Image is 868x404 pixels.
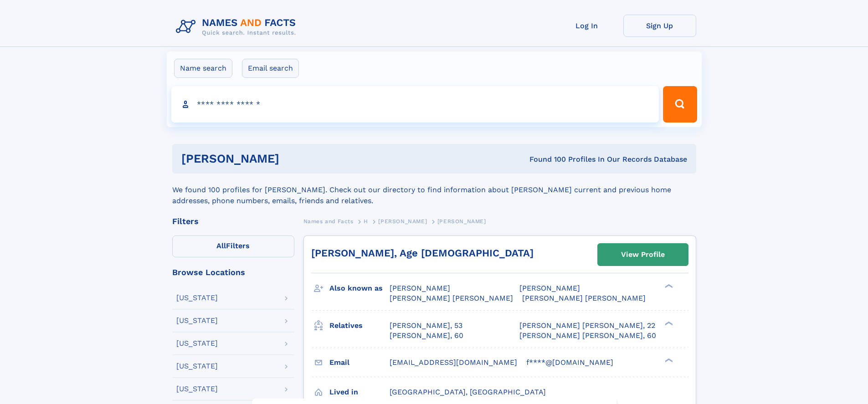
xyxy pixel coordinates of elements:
[663,357,673,363] div: ❯
[176,317,218,324] div: [US_STATE]
[364,218,368,225] span: H
[519,331,656,341] a: [PERSON_NAME] [PERSON_NAME], 60
[522,294,646,302] span: [PERSON_NAME] [PERSON_NAME]
[172,268,294,276] div: Browse Locations
[390,331,463,341] a: [PERSON_NAME], 60
[171,86,659,123] input: search input
[390,388,546,396] span: [GEOGRAPHIC_DATA], [GEOGRAPHIC_DATA]
[378,218,427,225] span: [PERSON_NAME]
[390,321,462,331] a: [PERSON_NAME], 53
[390,284,450,292] span: [PERSON_NAME]
[172,15,303,39] img: Logo Names and Facts
[621,244,665,265] div: View Profile
[303,215,354,227] a: Names and Facts
[176,294,218,302] div: [US_STATE]
[663,320,673,326] div: ❯
[311,247,534,259] a: [PERSON_NAME], Age [DEMOGRAPHIC_DATA]
[172,174,696,206] div: We found 100 profiles for [PERSON_NAME]. Check out our directory to find information about [PERSO...
[181,153,405,164] h1: [PERSON_NAME]
[329,281,390,296] h3: Also known as
[172,235,294,257] label: Filters
[598,244,688,266] a: View Profile
[390,358,517,367] span: [EMAIL_ADDRESS][DOMAIN_NAME]
[242,59,299,78] label: Email search
[378,215,427,227] a: [PERSON_NAME]
[216,241,226,250] span: All
[176,340,218,347] div: [US_STATE]
[623,15,696,37] a: Sign Up
[174,59,232,78] label: Name search
[663,283,673,289] div: ❯
[519,321,655,331] a: [PERSON_NAME] [PERSON_NAME], 22
[390,294,513,302] span: [PERSON_NAME] [PERSON_NAME]
[550,15,623,37] a: Log In
[364,215,368,227] a: H
[329,355,390,370] h3: Email
[437,218,486,225] span: [PERSON_NAME]
[663,86,697,123] button: Search Button
[172,217,294,225] div: Filters
[176,385,218,393] div: [US_STATE]
[176,363,218,370] div: [US_STATE]
[404,154,687,164] div: Found 100 Profiles In Our Records Database
[329,318,390,333] h3: Relatives
[519,284,580,292] span: [PERSON_NAME]
[329,384,390,400] h3: Lived in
